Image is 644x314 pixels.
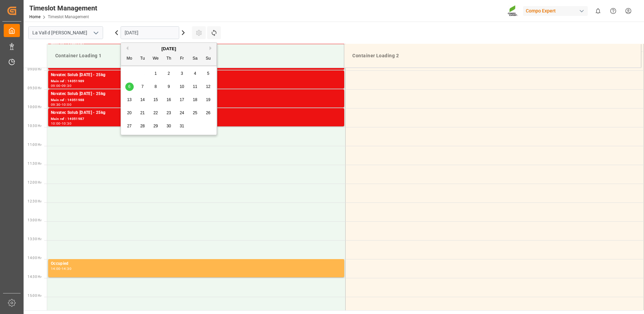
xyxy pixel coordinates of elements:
span: 31 [180,124,184,128]
div: Choose Monday, October 20th, 2025 [125,109,134,117]
div: Choose Monday, October 6th, 2025 [125,83,134,91]
span: 21 [140,111,144,115]
div: 14:00 [51,267,61,270]
div: Choose Wednesday, October 8th, 2025 [152,83,160,91]
div: Choose Monday, October 13th, 2025 [125,96,134,104]
div: Mo [125,55,134,63]
span: 12:00 Hr [28,181,41,184]
div: Choose Thursday, October 16th, 2025 [165,96,173,104]
div: 10:30 [62,122,71,125]
div: month 2025-10 [123,67,215,133]
span: 7 [141,84,144,89]
span: 18 [193,97,197,102]
span: 19 [206,97,210,102]
span: 23 [166,111,171,115]
div: Su [204,55,213,63]
span: 09:00 Hr [28,67,41,71]
span: 4 [194,71,196,76]
span: 30 [166,124,171,128]
span: 14:30 Hr [28,275,41,279]
span: 14 [140,97,144,102]
span: 8 [155,84,157,89]
div: Choose Thursday, October 23rd, 2025 [165,109,173,117]
span: 10:30 Hr [28,124,41,128]
button: show 0 new notifications [590,3,606,19]
div: Choose Thursday, October 2nd, 2025 [165,69,173,78]
span: 11 [193,84,197,89]
div: Tu [138,55,147,63]
div: 09:30 [62,84,71,87]
span: 5 [207,71,210,76]
button: Compo Expert [523,4,590,17]
div: Main ref : 14051989 [51,78,342,84]
div: Novatec Solub [DATE] - 25kg [51,91,342,97]
input: DD.MM.YYYY [121,26,179,39]
span: 22 [153,111,158,115]
div: Choose Wednesday, October 15th, 2025 [152,96,160,104]
span: 14:00 Hr [28,256,41,260]
img: Screenshot%202023-09-29%20at%2010.02.21.png_1712312052.png [508,5,518,17]
div: Choose Monday, October 27th, 2025 [125,122,134,130]
div: Choose Thursday, October 30th, 2025 [165,122,173,130]
div: Timeslot Management [29,3,97,13]
span: 16 [166,97,171,102]
div: Choose Saturday, October 18th, 2025 [191,96,199,104]
div: 14:30 [62,267,71,270]
button: Help Center [606,3,621,19]
span: 3 [181,71,183,76]
div: We [152,55,160,63]
span: 27 [127,124,131,128]
div: 10:00 [51,122,61,125]
div: Choose Sunday, October 19th, 2025 [204,96,213,104]
span: 15 [153,97,158,102]
span: 1 [155,71,157,76]
div: [DATE] [121,45,217,52]
div: Fr [178,55,186,63]
div: Choose Wednesday, October 22nd, 2025 [152,109,160,117]
div: Choose Tuesday, October 7th, 2025 [138,83,147,91]
span: 28 [140,124,144,128]
span: 15:00 Hr [28,294,41,297]
div: Container Loading 1 [53,50,339,62]
button: Previous Month [124,46,128,50]
div: Novatec Solub [DATE] - 25kg [51,109,342,116]
div: Choose Saturday, October 11th, 2025 [191,83,199,91]
span: 24 [180,111,184,115]
span: 11:00 Hr [28,143,41,147]
span: 10 [180,84,184,89]
div: Choose Saturday, October 25th, 2025 [191,109,199,117]
div: Choose Tuesday, October 14th, 2025 [138,96,147,104]
span: 11:30 Hr [28,162,41,165]
input: Type to search/select [28,26,103,39]
div: - [61,103,62,106]
div: Choose Sunday, October 5th, 2025 [204,69,213,78]
div: Choose Friday, October 17th, 2025 [178,96,186,104]
div: Choose Friday, October 31st, 2025 [178,122,186,130]
div: - [61,267,62,270]
div: Choose Friday, October 3rd, 2025 [178,69,186,78]
span: 26 [206,111,210,115]
div: Choose Tuesday, October 28th, 2025 [138,122,147,130]
div: Choose Sunday, October 26th, 2025 [204,109,213,117]
div: Container Loading 2 [350,50,636,62]
span: 13:00 Hr [28,218,41,222]
span: 25 [193,111,197,115]
div: Main ref : 14051988 [51,97,342,103]
span: 12:30 Hr [28,199,41,203]
div: Choose Thursday, October 9th, 2025 [165,83,173,91]
span: 12 [206,84,210,89]
button: open menu [91,28,101,38]
div: Choose Tuesday, October 21st, 2025 [138,109,147,117]
div: Sa [191,55,199,63]
div: - [61,122,62,125]
span: 13 [127,97,131,102]
div: Occupied [51,260,342,267]
div: Choose Wednesday, October 1st, 2025 [152,69,160,78]
div: 10:00 [62,103,71,106]
div: Main ref : 14051987 [51,116,342,122]
span: 13:30 Hr [28,237,41,241]
button: Next Month [210,46,214,50]
div: - [61,84,62,87]
div: Choose Saturday, October 4th, 2025 [191,69,199,78]
span: 09:30 Hr [28,86,41,90]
